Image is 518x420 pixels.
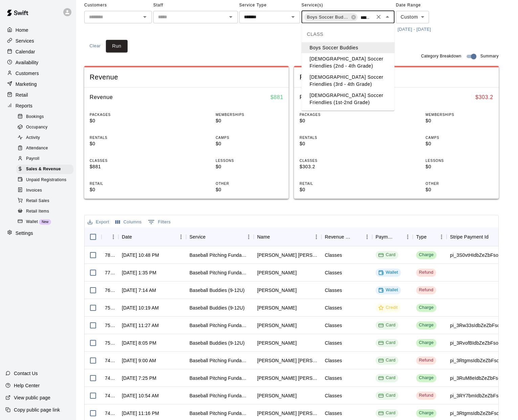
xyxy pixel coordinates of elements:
[299,117,367,124] p: $0
[26,177,66,183] span: Unpaid Registrations
[16,230,33,237] p: Settings
[26,155,39,162] span: Payroll
[122,340,156,346] div: Aug 13, 2025, 8:05 PM
[376,227,393,246] div: Payment Method
[325,252,342,258] div: Classes
[122,357,156,364] div: Aug 10, 2025, 9:00 AM
[189,322,250,329] div: Baseball Pitching Fundamentals (10-12U)
[450,227,489,246] div: Stripe Payment Id
[325,375,342,381] div: Classes
[489,232,498,242] button: Sort
[16,133,76,143] a: Activity
[216,181,283,186] p: OTHER
[304,13,358,21] div: Boys Soccer Buddies
[426,163,493,170] p: $0
[299,158,367,163] p: CLASSES
[105,340,115,346] div: 754710
[5,47,71,57] a: Calendar
[14,382,40,389] p: Help Center
[16,217,76,227] a: WalletNew
[301,53,395,72] li: [DEMOGRAPHIC_DATA] Soccer Friendlies (2nd - 4th Grade)
[26,145,48,152] span: Attendance
[299,112,367,117] p: PACKAGES
[16,123,73,132] div: Occupancy
[288,12,298,22] button: Open
[16,112,73,122] div: Bookings
[216,117,283,124] p: $0
[257,322,297,329] div: Stacey Scott
[105,287,115,294] div: 763714
[304,14,352,21] span: Boys Soccer Buddies
[16,217,73,227] div: WalletNew
[189,227,206,246] div: Service
[16,48,35,55] p: Calendar
[321,227,372,246] div: Revenue Category
[90,117,157,124] p: $0
[5,101,71,111] a: Reports
[426,117,493,124] p: $0
[325,269,342,276] div: Classes
[325,322,342,329] div: Classes
[257,252,318,258] div: Cooper Upfold
[226,12,235,22] button: Open
[325,357,342,364] div: Classes
[5,36,71,46] a: Services
[374,12,383,22] button: Clear
[16,196,73,206] div: Retail Sales
[378,410,396,416] div: Card
[122,287,156,294] div: Aug 19, 2025, 7:14 AM
[419,410,434,416] div: Charge
[189,410,250,417] div: Baseball Pitching Fundamentals (10-12U)
[26,114,44,120] span: Bookings
[5,57,71,68] div: Availability
[16,122,76,132] a: Occupancy
[301,72,395,90] li: [DEMOGRAPHIC_DATA] Soccer Friendlies (3rd - 4th Grade)
[189,269,250,276] div: Baseball Pitching Fundamentals (10-12U)
[90,186,157,193] p: $0
[16,196,76,206] a: Retail Sales
[378,322,396,328] div: Card
[176,232,186,242] button: Menu
[426,112,493,117] p: MEMBERSHIPS
[421,53,461,60] span: Category Breakdown
[299,93,321,102] h6: Refunds
[419,304,434,311] div: Charge
[189,375,250,381] div: Baseball Pitching Fundamentals (10-12U)
[396,11,429,23] div: Custom
[244,232,254,242] button: Menu
[114,217,143,227] button: Select columns
[86,217,111,227] button: Export
[378,269,398,276] div: Wallet
[14,370,38,377] p: Contact Us
[146,217,173,227] button: Show filters
[102,227,118,246] div: InvoiceId
[105,410,115,417] div: 744243
[299,181,367,186] p: RETAIL
[419,322,434,328] div: Charge
[122,392,159,399] div: Aug 9, 2025, 10:54 AM
[26,219,38,225] span: Wallet
[16,133,73,143] div: Activity
[189,357,250,364] div: Baseball Pitching Fundamentals (10-12U)
[426,140,493,147] p: $0
[26,208,49,215] span: Retail Items
[105,269,115,276] div: 772951
[257,340,297,346] div: Carrie Burns
[16,206,76,217] a: Retail Items
[16,92,28,98] p: Retail
[90,135,157,140] p: RENTALS
[427,232,436,242] button: Sort
[106,40,128,52] button: Run
[216,158,283,163] p: LESSONS
[301,26,395,42] div: CLASS
[426,158,493,163] p: LESSONS
[16,164,76,175] a: Sales & Revenue
[16,59,39,66] p: Availability
[16,154,76,164] a: Payroll
[14,406,60,413] p: Copy public page link
[362,232,372,242] button: Menu
[257,304,297,311] div: Sarah Valentino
